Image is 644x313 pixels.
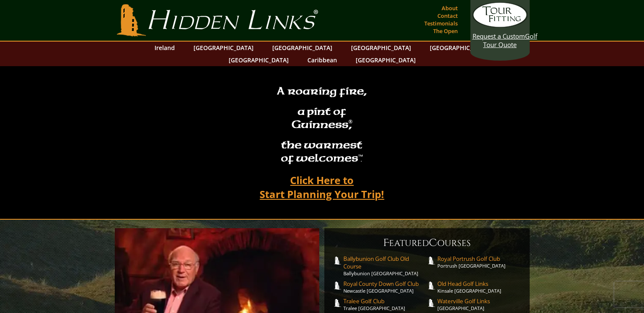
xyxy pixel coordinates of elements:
span: Request a Custom [473,32,525,40]
a: [GEOGRAPHIC_DATA] [351,54,420,66]
span: Tralee Golf Club [343,297,427,305]
a: Ireland [150,42,179,54]
a: Click Here toStart Planning Your Trip! [251,170,392,204]
a: Ballybunion Golf Club Old CourseBallybunion [GEOGRAPHIC_DATA] [343,255,427,277]
span: Royal County Down Golf Club [343,280,427,288]
a: Royal Portrush Golf ClubPortrush [GEOGRAPHIC_DATA] [437,255,521,269]
a: [GEOGRAPHIC_DATA] [426,42,494,54]
a: Testimonials [422,17,460,29]
h6: eatured ourses [333,236,521,250]
a: Tralee Golf ClubTralee [GEOGRAPHIC_DATA] [343,297,427,311]
a: [GEOGRAPHIC_DATA] [268,42,337,54]
a: [GEOGRAPHIC_DATA] [189,42,258,54]
a: Old Head Golf LinksKinsale [GEOGRAPHIC_DATA] [437,280,521,294]
a: Request a CustomGolf Tour Quote [473,2,528,49]
span: Old Head Golf Links [437,280,521,288]
a: Caribbean [303,54,341,66]
span: Waterville Golf Links [437,297,521,305]
a: Royal County Down Golf ClubNewcastle [GEOGRAPHIC_DATA] [343,280,427,294]
span: F [383,236,389,250]
span: Royal Portrush Golf Club [437,255,521,263]
span: C [429,236,437,250]
a: The Open [431,25,460,37]
span: Ballybunion Golf Club Old Course [343,255,427,270]
a: About [439,2,460,14]
h2: A roaring fire, a pint of Guinness , the warmest of welcomesâ„¢. [271,81,372,170]
a: [GEOGRAPHIC_DATA] [224,54,293,66]
a: Contact [435,10,460,22]
a: [GEOGRAPHIC_DATA] [347,42,415,54]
